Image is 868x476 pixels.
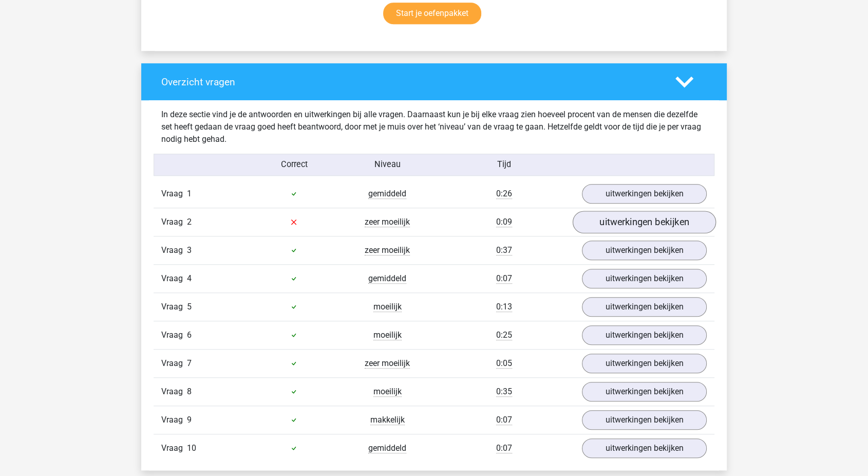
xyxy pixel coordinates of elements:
span: 0:07 [496,443,512,453]
span: zeer moeilijk [365,245,410,255]
span: 0:07 [496,415,512,425]
a: uitwerkingen bekijken [582,382,707,401]
a: uitwerkingen bekijken [582,410,707,430]
span: gemiddeld [368,443,406,453]
span: 0:35 [496,387,512,397]
span: moeilijk [373,302,402,312]
span: Vraag [161,442,187,454]
span: 3 [187,245,192,255]
a: uitwerkingen bekijken [582,184,707,204]
span: 7 [187,358,192,368]
a: uitwerkingen bekijken [582,269,707,288]
div: In deze sectie vind je de antwoorden en uitwerkingen bij alle vragen. Daarnaast kun je bij elke v... [154,108,714,145]
span: makkelijk [370,415,405,425]
span: Vraag [161,216,187,228]
span: Vraag [161,188,187,200]
span: Vraag [161,272,187,285]
span: moeilijk [373,387,402,397]
span: zeer moeilijk [365,217,410,227]
span: moeilijk [373,330,402,340]
h4: Overzicht vragen [161,76,660,88]
span: 0:26 [496,189,512,199]
span: Vraag [161,329,187,341]
span: gemiddeld [368,273,406,284]
span: 6 [187,330,192,340]
span: 4 [187,273,192,283]
a: uitwerkingen bekijken [582,241,707,260]
span: gemiddeld [368,189,406,199]
a: uitwerkingen bekijken [582,354,707,373]
span: 0:05 [496,358,512,369]
a: uitwerkingen bekijken [573,211,716,233]
span: Vraag [161,357,187,370]
span: 5 [187,302,192,312]
div: Correct [248,158,341,171]
div: Niveau [341,158,434,171]
a: uitwerkingen bekijken [582,297,707,317]
a: uitwerkingen bekijken [582,438,707,458]
a: Start je oefenpakket [383,3,481,24]
div: Tijd [434,158,574,171]
span: zeer moeilijk [365,358,410,369]
span: Vraag [161,414,187,426]
span: 10 [187,443,196,453]
span: 0:09 [496,217,512,227]
span: 0:07 [496,273,512,284]
span: 0:13 [496,302,512,312]
span: 1 [187,189,192,198]
span: 0:25 [496,330,512,340]
span: 9 [187,415,192,425]
span: Vraag [161,244,187,257]
span: 2 [187,217,192,227]
span: Vraag [161,386,187,398]
a: uitwerkingen bekijken [582,325,707,345]
span: 0:37 [496,245,512,255]
span: Vraag [161,301,187,313]
span: 8 [187,387,192,396]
